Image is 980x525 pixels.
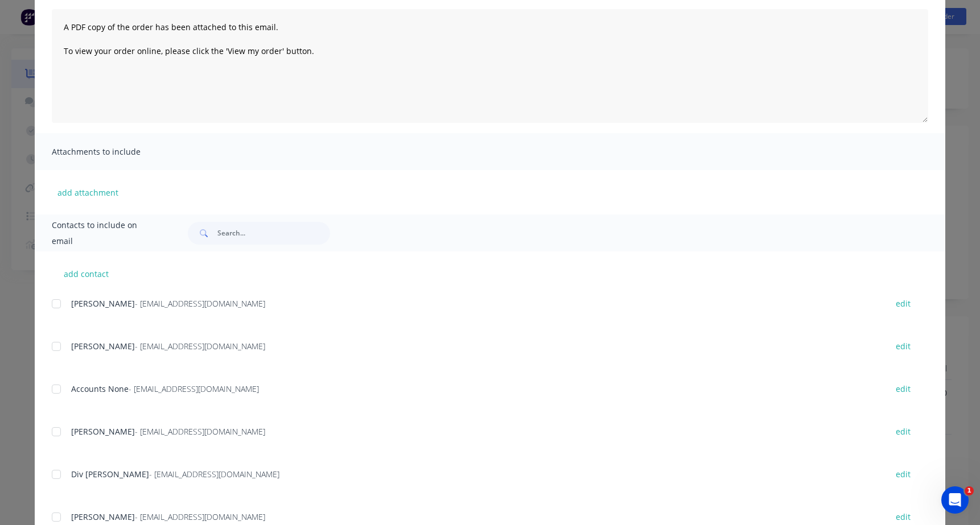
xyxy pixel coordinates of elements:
[71,426,135,437] span: [PERSON_NAME]
[135,341,265,352] span: - [EMAIL_ADDRESS][DOMAIN_NAME]
[129,383,259,394] span: - [EMAIL_ADDRESS][DOMAIN_NAME]
[71,383,129,394] span: Accounts None
[71,511,135,522] span: [PERSON_NAME]
[71,341,135,352] span: [PERSON_NAME]
[889,466,917,482] button: edit
[217,222,330,245] input: Search...
[889,296,917,311] button: edit
[149,469,279,479] span: - [EMAIL_ADDRESS][DOMAIN_NAME]
[52,184,124,201] button: add attachment
[52,217,159,249] span: Contacts to include on email
[71,298,135,309] span: [PERSON_NAME]
[889,509,917,524] button: edit
[71,469,149,479] span: Div [PERSON_NAME]
[941,486,969,514] iframe: Intercom live chat
[135,298,265,309] span: - [EMAIL_ADDRESS][DOMAIN_NAME]
[52,9,928,123] textarea: A PDF copy of the order has been attached to this email. To view your order online, please click ...
[965,486,974,495] span: 1
[135,511,265,522] span: - [EMAIL_ADDRESS][DOMAIN_NAME]
[889,381,917,396] button: edit
[52,265,120,282] button: add contact
[52,144,177,160] span: Attachments to include
[135,426,265,437] span: - [EMAIL_ADDRESS][DOMAIN_NAME]
[889,338,917,354] button: edit
[889,424,917,439] button: edit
